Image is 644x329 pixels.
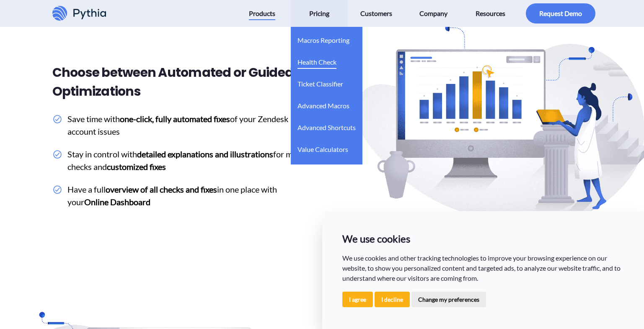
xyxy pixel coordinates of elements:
[52,63,315,107] h2: Choose between Automated or Guided Optimizations
[249,7,275,20] span: Products
[297,70,343,92] a: Ticket Classifier
[309,7,329,20] span: Pricing
[137,149,273,159] strong: detailed explanations and illustrations
[67,149,312,172] span: Stay in control with for manual checks and
[106,184,217,194] strong: overview of all checks and fixes
[476,7,505,20] span: Resources
[342,231,624,246] p: We use cookies
[411,292,486,307] button: Change my preferences
[107,162,166,172] strong: customized fixes
[297,92,349,114] a: Advanced Macros
[375,292,410,307] button: I decline
[120,114,230,124] strong: one-click, fully automated fixes
[297,77,343,91] span: Ticket Classifier
[419,7,447,20] span: Company
[297,49,336,70] a: Health Check
[67,184,277,207] span: Have a full in one place with your
[360,7,392,20] span: Customers
[342,253,624,283] p: We use cookies and other tracking technologies to improve your browsing experience on our website...
[84,197,150,207] strong: Online Dashboard
[297,55,336,69] span: Health Check
[67,114,288,136] span: Save time with of your Zendesk account issues
[297,34,349,47] span: Macros Reporting
[342,292,373,307] button: I agree
[297,99,349,112] span: Advanced Macros
[297,136,348,158] a: Value Calculators
[297,143,348,156] span: Value Calculators
[297,121,356,134] span: Advanced Shortcuts
[297,114,356,136] a: Advanced Shortcuts
[297,27,349,49] a: Macros Reporting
